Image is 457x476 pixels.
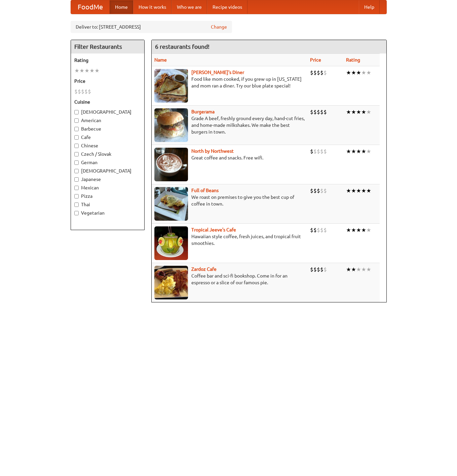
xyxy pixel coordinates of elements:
[71,40,144,53] h4: Filter Restaurants
[74,160,79,165] input: German
[317,148,320,155] li: $
[320,266,323,273] li: $
[366,108,371,116] li: ★
[89,67,94,74] li: ★
[74,117,141,124] label: American
[366,266,371,273] li: ★
[317,266,320,273] li: $
[356,226,361,234] li: ★
[154,57,167,63] a: Name
[310,57,321,63] a: Price
[310,266,313,273] li: $
[346,226,351,234] li: ★
[320,148,323,155] li: $
[74,203,79,207] input: Thai
[366,148,371,155] li: ★
[361,108,366,116] li: ★
[172,0,207,14] a: Who we are
[313,108,317,116] li: $
[356,187,361,194] li: ★
[317,187,320,194] li: $
[74,210,141,216] label: Vegetarian
[323,266,327,273] li: $
[313,266,317,273] li: $
[74,134,141,141] label: Cafe
[313,226,317,234] li: $
[351,69,356,76] li: ★
[154,76,305,89] p: Food like mom cooked, if you grew up in [US_STATE] and mom ran a diner. Try our blue plate special!
[310,148,313,155] li: $
[74,109,141,115] label: [DEMOGRAPHIC_DATA]
[94,67,100,74] li: ★
[79,67,84,74] li: ★
[356,148,361,155] li: ★
[320,226,323,234] li: $
[323,108,327,116] li: $
[191,70,244,75] a: [PERSON_NAME]'s Diner
[310,226,313,234] li: $
[207,0,247,14] a: Recipe videos
[323,226,327,234] li: $
[154,115,305,135] p: Grade A beef, freshly ground every day, hand-cut fries, and home-made milkshakes. We make the bes...
[78,88,81,95] li: $
[84,67,89,74] li: ★
[74,211,79,215] input: Vegetarian
[74,142,141,149] label: Chinese
[310,69,313,76] li: $
[346,266,351,273] li: ★
[74,99,141,105] h5: Cuisine
[154,194,305,207] p: We roast on premises to give you the best cup of coffee in town.
[154,148,188,181] img: north.jpg
[356,108,361,116] li: ★
[154,226,188,260] img: jeeves.jpg
[346,108,351,116] li: ★
[71,0,110,14] a: FoodMe
[346,148,351,155] li: ★
[74,184,141,191] label: Mexican
[317,69,320,76] li: $
[366,226,371,234] li: ★
[74,152,79,156] input: Czech / Slovak
[351,187,356,194] li: ★
[74,118,79,123] input: American
[323,69,327,76] li: $
[133,0,172,14] a: How it works
[211,24,227,30] a: Change
[74,127,79,131] input: Barbecue
[317,108,320,116] li: $
[346,187,351,194] li: ★
[74,193,141,199] label: Pizza
[191,266,217,272] a: Zardoz Cafe
[191,188,219,193] a: Full of Beans
[317,226,320,234] li: $
[191,148,234,154] a: North by Northwest
[323,148,327,155] li: $
[74,194,79,198] input: Pizza
[74,144,79,148] input: Chinese
[359,0,380,14] a: Help
[351,266,356,273] li: ★
[74,159,141,166] label: German
[74,201,141,208] label: Thai
[74,57,141,64] h5: Rating
[74,88,78,95] li: $
[361,148,366,155] li: ★
[346,57,360,63] a: Rating
[154,69,188,103] img: sallys.jpg
[361,266,366,273] li: ★
[74,135,79,140] input: Cafe
[74,67,79,74] li: ★
[191,227,236,232] a: Tropical Jeeve's Cafe
[351,226,356,234] li: ★
[313,187,317,194] li: $
[313,69,317,76] li: $
[356,266,361,273] li: ★
[361,187,366,194] li: ★
[320,187,323,194] li: $
[361,226,366,234] li: ★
